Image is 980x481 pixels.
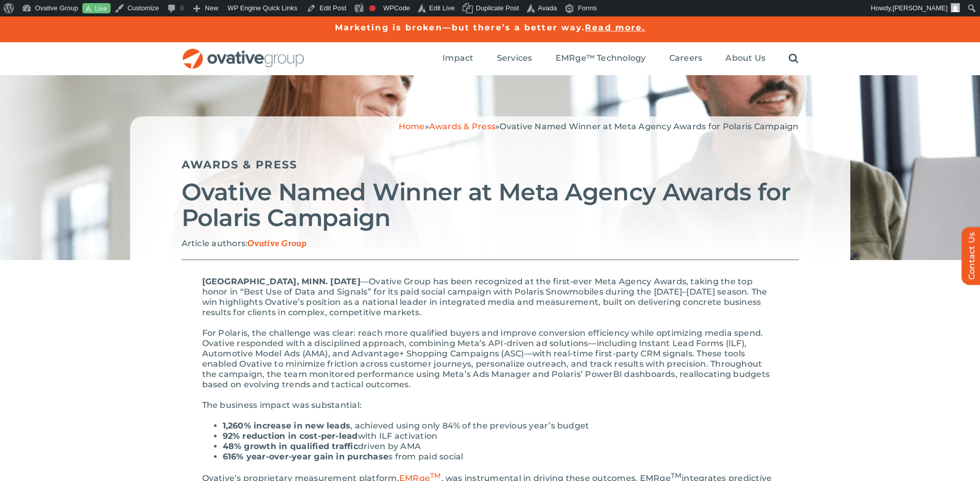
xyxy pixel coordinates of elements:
[725,53,765,63] span: About Us
[500,122,798,131] span: Ovative Named Winner at Meta Agency Awards for Polaris Campaign
[429,122,495,131] a: Awards & Press
[669,53,703,63] span: Careers
[556,53,646,64] a: EMRge™ Technology
[556,53,646,63] span: EMRge™ Technology
[335,23,585,32] a: Marketing is broken—but there’s a better way.
[442,42,798,75] nav: Menu
[202,328,778,390] p: For Polaris, the challenge was clear: reach more qualified buyers and improve conversion efficien...
[497,53,532,64] a: Services
[223,421,351,431] strong: 1,260% increase in new leads
[893,4,948,12] span: [PERSON_NAME]
[247,239,307,249] span: Ovative Group
[182,179,799,231] h2: Ovative Named Winner at Meta Agency Awards for Polaris Campaign
[223,452,778,462] li: s from paid social
[182,238,799,249] p: Article authors:
[223,441,778,452] li: driven by AMA
[442,53,473,64] a: Impact
[223,431,358,441] strong: 92% reduction in cost-per-lead
[669,53,703,64] a: Careers
[399,122,425,131] a: Home
[361,277,369,286] span: —
[82,3,111,14] a: Live
[223,421,778,431] li: , achieved using only 84% of the previous year’s budget
[671,471,682,479] sup: TM
[725,53,765,64] a: About Us
[202,277,361,286] span: [GEOGRAPHIC_DATA], MINN. [DATE]
[585,23,645,32] a: Read more.
[202,400,778,410] p: The business impact was substantial:
[430,471,441,479] sup: TM
[223,431,778,441] li: with ILF activation
[223,441,358,451] strong: 48% growth in qualified traffic
[182,47,305,57] a: OG_Full_horizontal_RGB
[399,122,799,131] span: » »
[202,277,778,318] p: Ovative Group has been recognized at the first-ever Meta Agency Awards, taking the top honor in “...
[497,53,532,63] span: Services
[223,452,389,461] strong: 616% year-over-year gain in purchase
[369,5,376,11] div: Focus keyphrase not set
[182,158,297,171] a: Awards & Press
[789,53,798,64] a: Search
[442,53,473,63] span: Impact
